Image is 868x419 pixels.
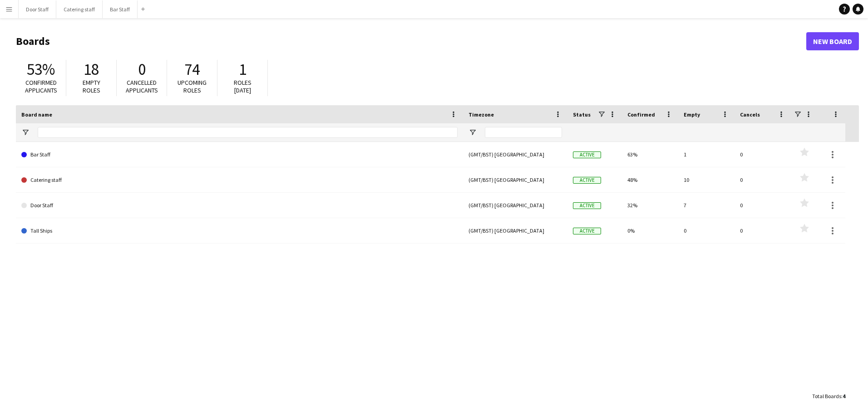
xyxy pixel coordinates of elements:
span: Active [573,202,601,209]
button: Open Filter Menu [21,128,30,136]
div: 0 [735,193,791,218]
div: 48% [622,167,678,192]
button: Catering staff [56,0,103,18]
a: Tall Ships [21,218,458,244]
div: (GMT/BST) [GEOGRAPHIC_DATA] [463,218,567,243]
div: 10 [678,167,735,192]
span: 0 [138,59,146,79]
span: Empty roles [83,78,100,94]
span: Confirmed [627,111,655,118]
span: 53% [27,59,55,79]
a: New Board [806,32,859,50]
button: Open Filter Menu [469,128,477,136]
button: Door Staff [19,0,56,18]
span: Timezone [469,111,494,118]
span: Upcoming roles [178,78,207,94]
span: Cancelled applicants [126,78,158,94]
span: Active [573,151,601,158]
span: Status [573,111,591,118]
div: (GMT/BST) [GEOGRAPHIC_DATA] [463,193,567,218]
span: Cancels [740,111,760,118]
span: 1 [239,59,247,79]
a: Catering staff [21,167,458,193]
span: Confirmed applicants [25,78,57,94]
div: 0% [622,218,678,243]
div: 0 [678,218,735,243]
input: Board name Filter Input [38,127,458,138]
a: Door Staff [21,193,458,218]
div: 7 [678,193,735,218]
h1: Boards [16,34,806,48]
div: 63% [622,142,678,167]
span: 4 [843,393,845,400]
span: Empty [684,111,700,118]
button: Bar Staff [103,0,138,18]
span: 74 [184,59,200,79]
div: 0 [735,167,791,192]
span: Roles [DATE] [234,78,252,94]
span: Total Boards [812,393,841,400]
span: 18 [84,59,99,79]
div: 32% [622,193,678,218]
span: Active [573,177,601,184]
input: Timezone Filter Input [485,127,562,138]
span: Active [573,228,601,234]
div: (GMT/BST) [GEOGRAPHIC_DATA] [463,167,567,192]
div: (GMT/BST) [GEOGRAPHIC_DATA] [463,142,567,167]
div: 1 [678,142,735,167]
div: : [812,387,845,405]
div: 0 [735,142,791,167]
a: Bar Staff [21,142,458,167]
div: 0 [735,218,791,243]
span: Board name [21,111,52,118]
